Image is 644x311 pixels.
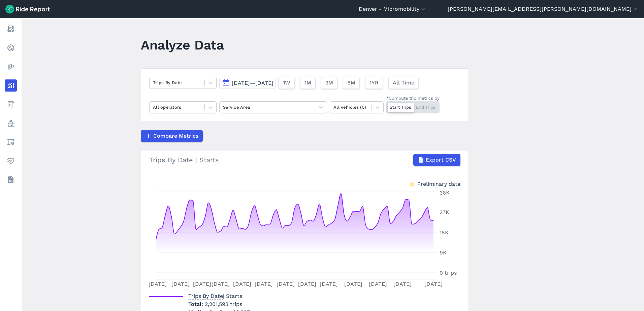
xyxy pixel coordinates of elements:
[153,132,198,140] span: Compare Metrics
[343,77,360,89] button: 6M
[359,5,426,13] button: Denver - Micromobility
[255,281,273,287] tspan: [DATE]
[171,281,190,287] tspan: [DATE]
[369,79,379,87] span: 1YR
[320,281,338,287] tspan: [DATE]
[205,301,242,307] span: 2,201,593 trips
[344,281,362,287] tspan: [DATE]
[149,281,167,287] tspan: [DATE]
[365,77,383,89] button: 1YR
[5,155,17,167] a: Health
[283,79,290,87] span: 1W
[440,249,447,256] tspan: 9K
[188,301,205,307] span: Total
[325,79,333,87] span: 3M
[298,281,316,287] tspan: [DATE]
[304,79,311,87] span: 1M
[424,281,443,287] tspan: [DATE]
[369,281,387,287] tspan: [DATE]
[279,77,295,89] button: 1W
[440,270,457,276] tspan: 0 trips
[5,5,50,13] img: Ride Report
[321,77,337,89] button: 3M
[448,5,639,13] button: [PERSON_NAME][EMAIL_ADDRESS][PERSON_NAME][DOMAIN_NAME]
[440,209,449,215] tspan: 27K
[440,229,449,236] tspan: 18K
[393,79,414,87] span: All Time
[5,174,17,186] a: Datasets
[413,154,460,166] button: Export CSV
[426,156,456,164] span: Export CSV
[232,80,273,86] span: [DATE]—[DATE]
[386,95,440,101] div: *Compute trip metrics by
[188,291,223,300] span: Trips By Date
[388,77,419,89] button: All Time
[5,98,17,110] a: Fees
[233,281,251,287] tspan: [DATE]
[5,136,17,148] a: Areas
[149,154,460,166] div: Trips By Date | Starts
[5,61,17,73] a: Heatmaps
[5,117,17,129] a: Policy
[188,293,242,299] span: | Starts
[300,77,316,89] button: 1M
[393,281,412,287] tspan: [DATE]
[417,180,460,187] div: Preliminary data
[193,281,211,287] tspan: [DATE]
[5,79,17,92] a: Analyze
[212,281,230,287] tspan: [DATE]
[141,36,224,54] h1: Analyze Data
[141,130,203,142] button: Compare Metrics
[219,77,276,89] button: [DATE]—[DATE]
[347,79,355,87] span: 6M
[277,281,295,287] tspan: [DATE]
[440,189,450,196] tspan: 36K
[5,42,17,54] a: Realtime
[5,23,17,35] a: Report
